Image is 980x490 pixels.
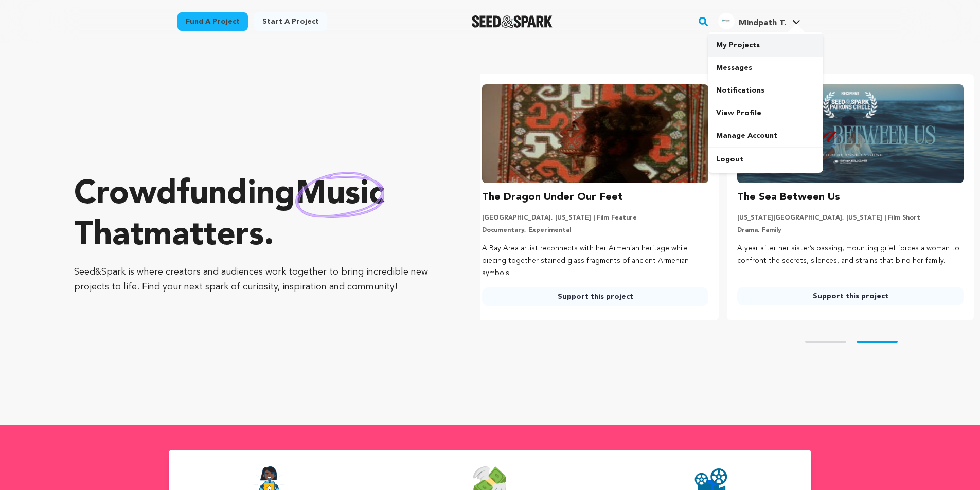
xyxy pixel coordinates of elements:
img: Seed&Spark Logo Dark Mode [472,15,553,28]
p: Documentary, Experimental [482,226,708,234]
img: hand sketched image [295,172,384,217]
a: Mindpath T.'s Profile [716,11,803,29]
a: Support this project [737,287,964,305]
a: Manage Account [708,124,823,147]
span: Mindpath T. [739,19,786,27]
div: Mindpath T.'s Profile [718,13,786,29]
img: The Sea Between Us image [737,84,964,183]
p: Drama, Family [737,226,964,234]
a: Notifications [708,79,823,102]
a: View Profile [708,102,823,124]
h3: The Sea Between Us [737,189,840,206]
a: Fund a project [177,12,248,31]
img: 8225429ba218f0cb.jpg [718,13,735,29]
p: Seed&Spark is where creators and audiences work together to bring incredible new projects to life... [74,265,439,295]
span: Mindpath T.'s Profile [716,11,803,32]
a: Logout [708,148,823,171]
a: Messages [708,57,823,79]
img: The Dragon Under Our Feet image [482,84,708,183]
p: A Bay Area artist reconnects with her Armenian heritage while piecing together stained glass frag... [482,243,708,279]
a: Seed&Spark Homepage [472,15,553,28]
a: Support this project [482,287,708,306]
p: A year after her sister’s passing, mounting grief forces a woman to confront the secrets, silence... [737,243,964,267]
a: Start a project [254,12,327,31]
a: My Projects [708,34,823,57]
h3: The Dragon Under Our Feet [482,189,623,206]
p: [US_STATE][GEOGRAPHIC_DATA], [US_STATE] | Film Short [737,214,964,222]
p: Crowdfunding that . [74,174,439,257]
p: [GEOGRAPHIC_DATA], [US_STATE] | Film Feature [482,214,708,222]
span: matters [144,220,264,252]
